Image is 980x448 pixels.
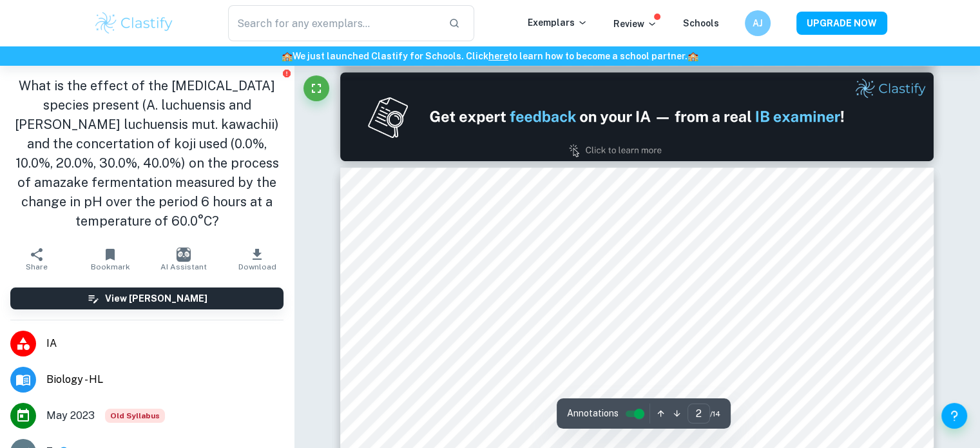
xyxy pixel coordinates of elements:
[228,5,439,41] input: Search for any exemplars...
[73,241,147,277] button: Bookmark
[282,51,293,61] span: 🏫
[26,262,48,271] span: Share
[282,68,291,78] button: Report issue
[796,12,887,35] button: UPGRADE NOW
[46,372,283,387] span: Biology - HL
[750,16,765,30] h6: AJ
[147,241,220,277] button: AI Assistant
[10,287,283,309] button: View [PERSON_NAME]
[340,72,934,161] img: Ad
[303,75,329,101] button: Fullscreen
[567,407,619,420] span: Annotations
[105,409,165,423] div: Starting from the May 2025 session, the Biology IA requirements have changed. It's OK to refer to...
[46,336,283,351] span: IA
[93,10,175,36] img: Clastify logo
[105,409,165,423] span: Old Syllabus
[941,403,967,429] button: Help and Feedback
[46,408,95,424] span: May 2023
[177,248,191,262] img: AI Assistant
[745,10,771,36] button: AJ
[10,76,283,231] h1: What is the effect of the [MEDICAL_DATA] species present (A. luchuensis and [PERSON_NAME] luchuen...
[683,18,719,28] a: Schools
[528,15,588,30] p: Exemplars
[105,291,207,306] h6: View [PERSON_NAME]
[238,262,276,271] span: Download
[91,262,130,271] span: Bookmark
[488,51,508,61] a: here
[710,408,720,420] span: / 14
[613,17,657,31] p: Review
[160,262,207,271] span: AI Assistant
[687,51,698,61] span: 🏫
[220,241,294,277] button: Download
[3,49,977,63] h6: We just launched Clastify for Schools. Click to learn how to become a school partner.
